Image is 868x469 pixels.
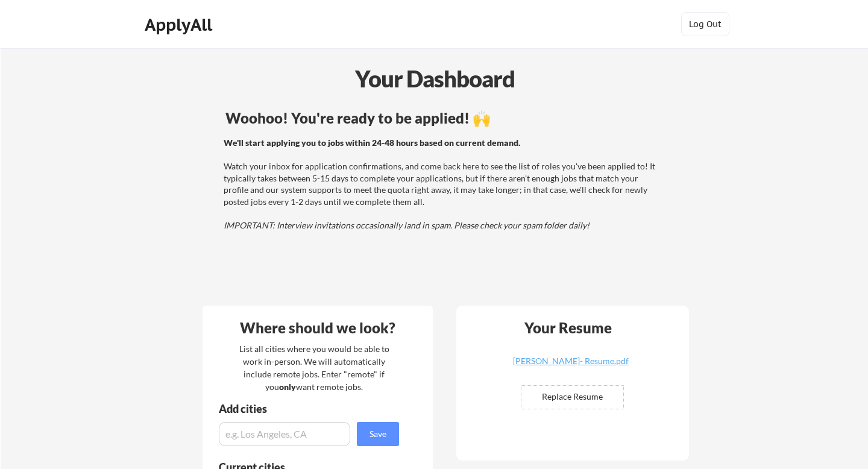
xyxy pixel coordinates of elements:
strong: We'll start applying you to jobs within 24-48 hours based on current demand. [224,137,520,148]
button: Save [357,422,399,446]
input: e.g. Los Angeles, CA [219,422,350,446]
div: Your Dashboard [1,61,868,96]
button: Log Out [681,12,729,36]
div: Where should we look? [206,321,430,335]
div: Add cities [219,403,402,414]
div: Your Resume [509,321,628,335]
strong: only [279,382,296,392]
div: Woohoo! You're ready to be applied! 🙌 [225,111,660,125]
div: Watch your inbox for application confirmations, and come back here to see the list of roles you'v... [224,137,658,231]
em: IMPORTANT: Interview invitations occasionally land in spam. Please check your spam folder daily! [224,220,590,230]
a: [PERSON_NAME]- Resume.pdf [499,357,643,376]
div: ApplyAll [145,14,216,35]
div: List all cities where you would be able to work in-person. We will automatically include remote j... [231,342,397,393]
div: [PERSON_NAME]- Resume.pdf [499,357,643,365]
